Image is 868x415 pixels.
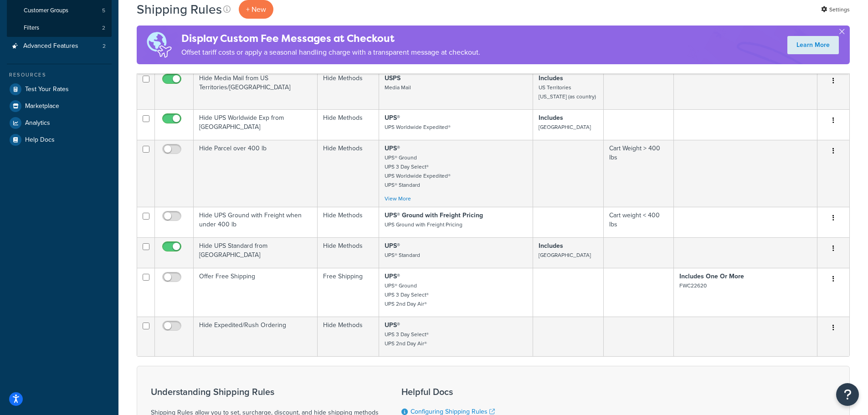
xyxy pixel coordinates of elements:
small: UPS Worldwide Expedited® [385,123,451,131]
h1: Shipping Rules [137,0,222,18]
strong: UPS® [385,241,400,251]
span: Analytics [25,119,50,127]
td: Hide UPS Ground with Freight when under 400 lb [194,207,318,237]
strong: USPS [385,73,401,83]
small: UPS® Ground UPS 3 Day Select® UPS Worldwide Expedited® UPS® Standard [385,154,451,189]
span: Help Docs [25,136,55,144]
td: Hide Methods [318,237,379,268]
h3: Understanding Shipping Rules [151,387,379,397]
strong: UPS® [385,320,400,330]
td: Cart weight < 400 lbs [604,207,674,237]
a: Marketplace [7,98,112,114]
small: UPS® Standard [385,251,420,259]
strong: UPS® [385,272,400,281]
span: Filters [24,24,39,32]
a: Help Docs [7,132,112,148]
li: Filters [7,20,112,36]
strong: Includes [539,113,563,123]
a: Test Your Rates [7,81,112,97]
strong: Includes [539,73,563,83]
strong: UPS® [385,113,400,123]
td: Hide Parcel over 400 lb [194,140,318,207]
a: Settings [821,3,850,16]
span: Advanced Features [23,42,78,50]
h4: Display Custom Fee Messages at Checkout [181,31,480,46]
small: UPS Ground with Freight Pricing [385,220,462,229]
strong: Includes [539,241,563,251]
span: Marketplace [25,102,59,110]
a: Customer Groups 5 [7,2,112,19]
strong: Includes One Or More [679,272,744,281]
small: Media Mail [385,83,411,92]
td: Cart Weight > 400 lbs [604,140,674,207]
td: Hide Methods [318,140,379,207]
small: FWC22620 [679,282,707,290]
p: Offset tariff costs or apply a seasonal handling charge with a transparent message at checkout. [181,46,480,59]
strong: UPS® [385,143,400,153]
span: Test Your Rates [25,86,69,93]
small: UPS® Ground UPS 3 Day Select® UPS 2nd Day Air® [385,282,429,308]
span: 2 [102,24,105,32]
div: Resources [7,71,112,79]
small: [GEOGRAPHIC_DATA] [539,251,591,259]
span: 5 [102,7,105,15]
small: UPS 3 Day Select® UPS 2nd Day Air® [385,330,429,348]
h3: Helpful Docs [401,387,551,397]
td: Free Shipping [318,268,379,317]
a: Analytics [7,115,112,131]
td: Hide Methods [318,317,379,356]
td: Hide UPS Standard from [GEOGRAPHIC_DATA] [194,237,318,268]
li: Customer Groups [7,2,112,19]
a: Advanced Features 2 [7,38,112,55]
small: US Territories [US_STATE] (as country) [539,83,596,101]
li: Advanced Features [7,38,112,55]
a: View More [385,195,411,203]
a: Learn More [787,36,839,54]
span: 2 [103,42,106,50]
small: [GEOGRAPHIC_DATA] [539,123,591,131]
td: Hide Methods [318,207,379,237]
td: Hide Expedited/Rush Ordering [194,317,318,356]
button: Open Resource Center [836,383,859,406]
td: Hide Media Mail from US Territories/[GEOGRAPHIC_DATA] [194,70,318,109]
span: Customer Groups [24,7,68,15]
td: Hide UPS Worldwide Exp from [GEOGRAPHIC_DATA] [194,109,318,140]
td: Offer Free Shipping [194,268,318,317]
td: Hide Methods [318,109,379,140]
a: Filters 2 [7,20,112,36]
td: Hide Methods [318,70,379,109]
strong: UPS® Ground with Freight Pricing [385,210,483,220]
img: duties-banner-06bc72dcb5fe05cb3f9472aba00be2ae8eb53ab6f0d8bb03d382ba314ac3c341.png [137,26,181,64]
